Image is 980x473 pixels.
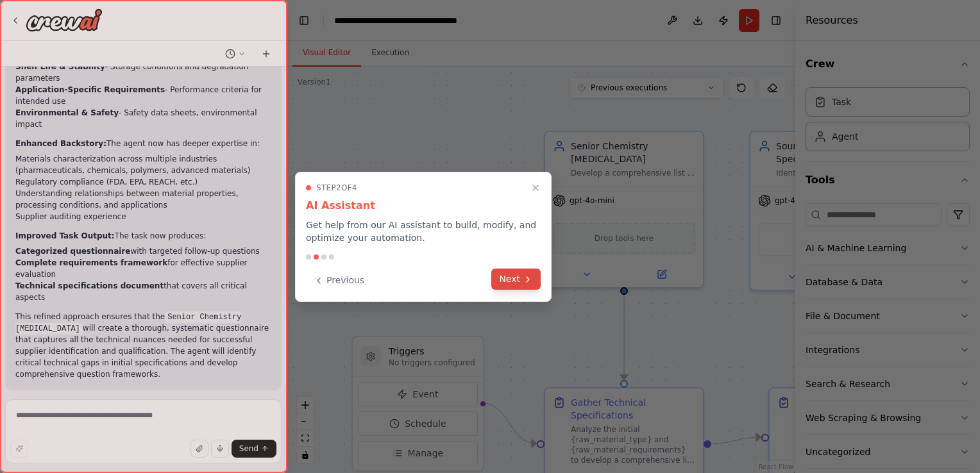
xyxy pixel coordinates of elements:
[295,12,313,29] button: Hide left sidebar
[306,198,541,213] h3: AI Assistant
[491,269,541,290] button: Next
[316,183,357,193] span: Step 2 of 4
[306,219,541,244] p: Get help from our AI assistant to build, modify, and optimize your automation.
[306,270,372,291] button: Previous
[528,180,543,195] button: Close walkthrough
